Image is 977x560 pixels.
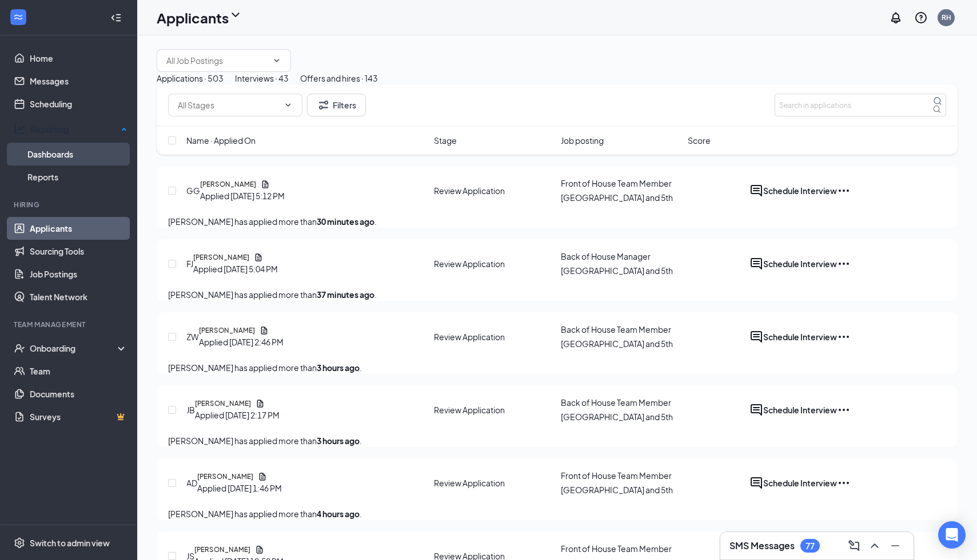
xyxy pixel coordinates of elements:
[14,343,25,354] svg: UserCheck
[561,192,673,203] span: [GEOGRAPHIC_DATA] and 5th
[30,70,127,92] a: Messages
[30,217,127,240] a: Applicants
[14,320,125,329] div: Team Management
[27,143,127,166] a: Dashboards
[186,477,197,489] div: AD
[193,263,278,275] div: Applied [DATE] 5:04 PM
[168,507,946,520] p: [PERSON_NAME] has applied more than .
[434,404,554,416] div: Review Application
[763,257,837,271] button: Schedule Interview
[775,94,946,116] input: Search in applications
[14,537,25,549] svg: Settings
[561,485,673,495] span: [GEOGRAPHIC_DATA] and 5th
[30,92,127,115] a: Scheduling
[110,12,122,23] svg: Collapse
[434,185,554,196] div: Review Application
[186,184,200,197] div: GG
[749,330,763,344] svg: ActiveChat
[168,361,946,374] p: [PERSON_NAME] has applied more than .
[197,482,282,494] div: Applied [DATE] 1:46 PM
[197,472,253,482] h5: [PERSON_NAME]
[27,166,127,188] a: Reports
[256,399,265,408] svg: Document
[31,123,118,135] div: Reporting
[30,263,127,285] a: Job Postings
[805,541,815,551] div: 77
[157,8,229,27] h1: Applicants
[763,476,837,490] button: Schedule Interview
[749,184,763,198] svg: ActiveChat
[307,94,366,116] button: Filter Filters
[561,470,672,481] span: Front of House Team Member
[186,257,193,270] div: FJ
[193,252,249,263] h5: [PERSON_NAME]
[763,403,837,417] button: Schedule Interview
[168,434,946,447] p: [PERSON_NAME] has applied more than .
[561,265,673,276] span: [GEOGRAPHIC_DATA] and 5th
[561,251,651,261] span: Back of House Manager
[914,11,928,25] svg: QuestionInfo
[688,134,711,147] span: Score
[889,11,903,25] svg: Notifications
[434,477,554,489] div: Review Application
[13,11,24,23] svg: WorkstreamLogo
[14,200,125,210] div: Hiring
[561,412,673,422] span: [GEOGRAPHIC_DATA] and 5th
[317,289,374,300] b: 37 minutes ago
[847,539,861,553] svg: ComposeMessage
[157,72,224,84] div: Applications · 503
[845,537,863,555] button: ComposeMessage
[837,403,851,417] svg: Ellipses
[561,543,672,554] span: Front of House Team Member
[729,539,795,552] h3: SMS Messages
[255,545,264,554] svg: Document
[178,99,279,111] input: All Stages
[261,180,270,189] svg: Document
[763,184,837,198] button: Schedule Interview
[866,537,884,555] button: ChevronUp
[195,398,251,409] h5: [PERSON_NAME]
[434,331,554,343] div: Review Application
[30,285,127,308] a: Talent Network
[166,54,268,67] input: All Job Postings
[272,56,281,65] svg: ChevronDown
[561,397,671,408] span: Back of House Team Member
[258,472,267,481] svg: Document
[763,330,837,344] button: Schedule Interview
[749,403,763,417] svg: ActiveChat
[30,382,127,405] a: Documents
[868,539,882,553] svg: ChevronUp
[888,539,902,553] svg: Minimize
[200,179,256,190] h5: [PERSON_NAME]
[30,537,110,549] div: Switch to admin view
[200,190,285,202] div: Applied [DATE] 5:12 PM
[229,8,242,22] svg: ChevronDown
[942,13,951,22] div: RH
[254,253,263,262] svg: Document
[168,215,946,228] p: [PERSON_NAME] has applied more than .
[195,409,280,421] div: Applied [DATE] 2:17 PM
[317,362,360,373] b: 3 hours ago
[886,537,904,555] button: Minimize
[186,404,195,416] div: JB
[938,521,966,549] div: Open Intercom Messenger
[186,134,256,147] span: Name · Applied On
[284,100,293,110] svg: ChevronDown
[235,72,289,84] div: Interviews · 43
[317,509,360,519] b: 4 hours ago
[933,96,942,106] svg: MagnifyingGlass
[837,476,851,490] svg: Ellipses
[30,360,127,382] a: Team
[260,326,269,335] svg: Document
[561,134,604,147] span: Job posting
[30,240,127,263] a: Sourcing Tools
[194,545,250,555] h5: [PERSON_NAME]
[199,336,284,348] div: Applied [DATE] 2:46 PM
[199,325,255,336] h5: [PERSON_NAME]
[561,324,671,335] span: Back of House Team Member
[168,288,946,301] p: [PERSON_NAME] has applied more than .
[561,339,673,349] span: [GEOGRAPHIC_DATA] and 5th
[186,331,199,343] div: ZW
[749,476,763,490] svg: ActiveChat
[30,405,127,428] a: SurveysCrown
